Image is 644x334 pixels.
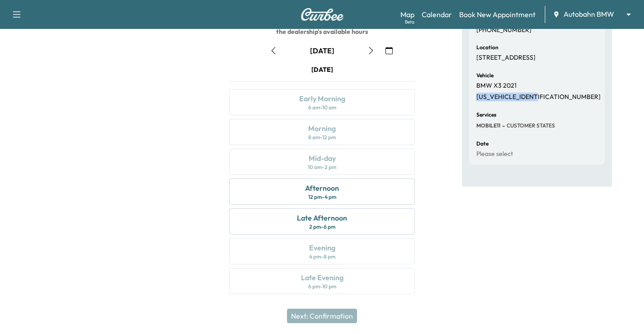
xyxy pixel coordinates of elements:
p: BMW X3 2021 [476,82,517,90]
p: [PHONE_NUMBER] [476,26,531,34]
div: [DATE] [311,65,333,74]
div: [DATE] [310,46,334,56]
b: appointments will always fall within the dealership's available hours [276,19,422,36]
span: - [500,121,505,130]
h6: Services [476,112,496,118]
a: Calendar [422,9,452,20]
p: Please select [476,150,513,158]
p: [STREET_ADDRESS] [476,54,536,62]
div: Late Afternoon [297,212,347,223]
div: 12 pm - 4 pm [308,193,336,201]
p: [US_VEHICLE_IDENTIFICATION_NUMBER] [476,93,601,101]
div: Afternoon [305,183,339,193]
h6: Vehicle [476,73,494,78]
span: MOBILE11 [476,122,500,129]
a: Book New Appointment [459,9,536,20]
a: MapBeta [400,9,414,20]
div: Beta [405,19,414,25]
span: Autobahn BMW [564,9,614,19]
h6: Location [476,45,498,50]
img: Curbee Logo [301,8,344,21]
div: 2 pm - 6 pm [309,223,335,231]
h6: Date [476,141,489,146]
span: CUSTOMER STATES [505,122,555,129]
